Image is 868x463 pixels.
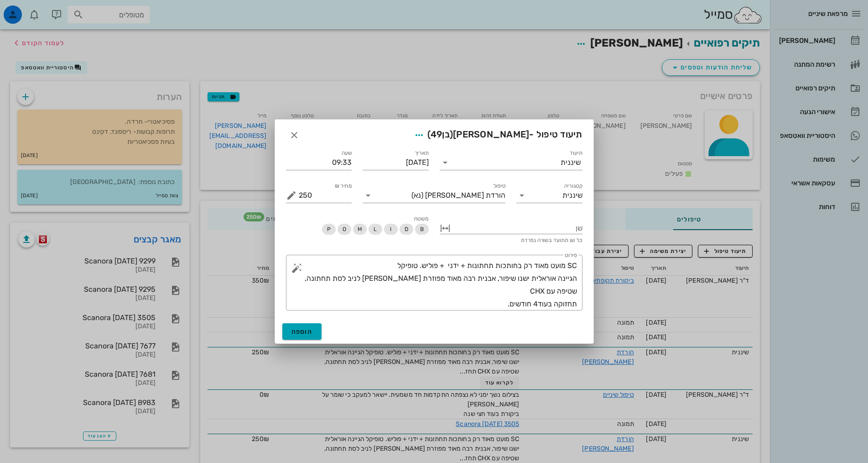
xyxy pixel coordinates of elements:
span: B [420,224,423,235]
label: תיעוד [570,150,582,157]
span: I [390,224,391,235]
span: D [404,224,408,235]
span: [PERSON_NAME] [453,129,529,140]
button: מחיר ₪ appended action [286,190,297,201]
span: (בן ) [427,129,453,140]
span: 49 [431,129,442,140]
div: שיננית [561,158,581,167]
span: הורדת [PERSON_NAME] [425,191,505,200]
span: P [327,224,330,235]
span: M [357,224,362,235]
div: תיעודשיננית [440,155,582,170]
span: O [342,224,346,235]
label: מחיר ₪ [335,183,352,189]
label: שעה [342,150,352,157]
label: פירוט [565,252,577,259]
label: טיפול [494,183,505,189]
label: קטגוריה [564,183,582,189]
span: תיעוד טיפול - [411,127,582,143]
button: הוספה [282,323,322,340]
div: כל שן תתועד בשורה נפרדת [440,237,582,243]
label: תאריך [414,150,429,157]
span: L [374,224,377,235]
span: הוספה [291,328,313,336]
span: משטח [414,216,428,222]
span: (נא) [411,191,423,200]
